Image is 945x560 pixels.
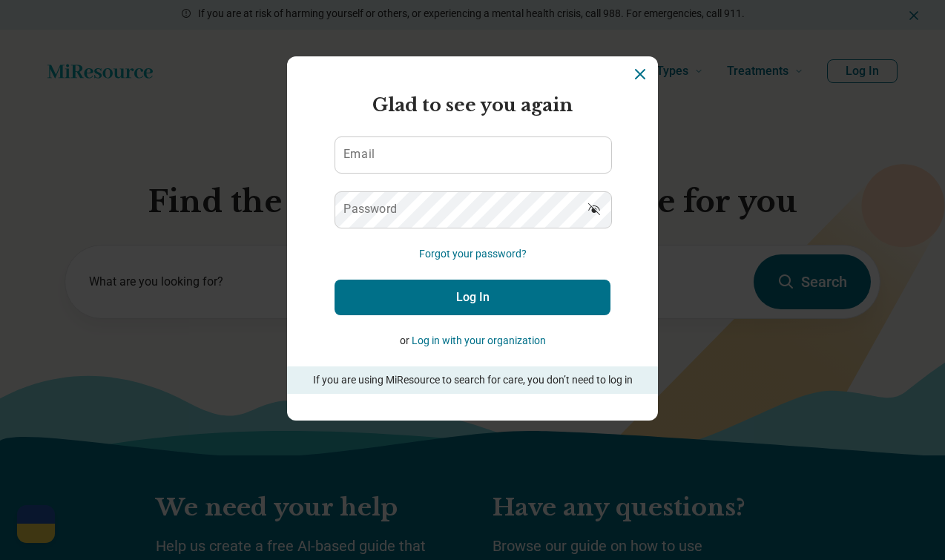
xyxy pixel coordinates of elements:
[412,333,546,349] button: Log in with your organization
[343,203,397,215] label: Password
[335,92,610,119] h2: Glad to see you again
[335,280,610,315] button: Log In
[343,148,375,160] label: Email
[287,56,658,421] section: Login Dialog
[631,65,649,83] button: Dismiss
[335,333,610,349] p: or
[419,246,527,262] button: Forgot your password?
[578,191,610,227] button: Show password
[308,372,637,388] p: If you are using MiResource to search for care, you don’t need to log in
